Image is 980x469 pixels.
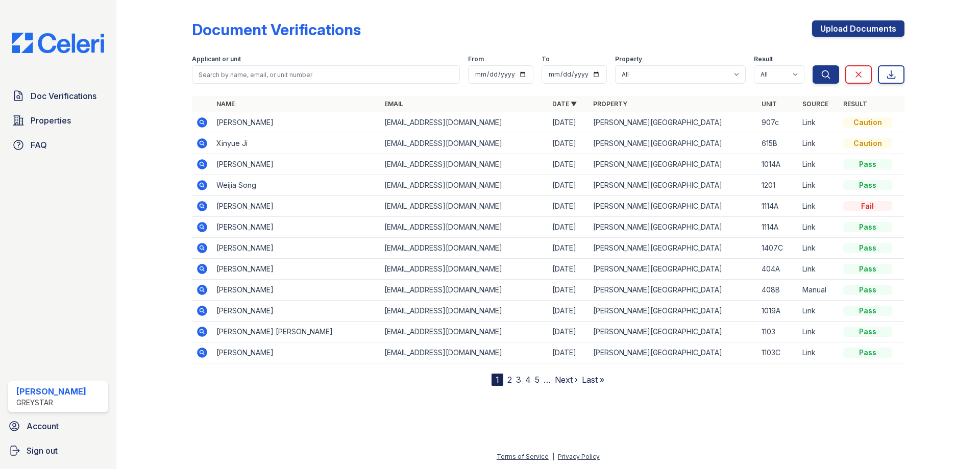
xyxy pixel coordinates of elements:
[548,238,589,259] td: [DATE]
[212,280,380,301] td: [PERSON_NAME]
[812,20,904,37] a: Upload Documents
[492,374,503,386] div: 1
[542,55,550,63] label: To
[589,133,757,154] td: [PERSON_NAME][GEOGRAPHIC_DATA]
[31,139,47,151] span: FAQ
[558,453,600,460] a: Privacy Policy
[380,133,548,154] td: [EMAIL_ADDRESS][DOMAIN_NAME]
[380,196,548,217] td: [EMAIL_ADDRESS][DOMAIN_NAME]
[555,375,578,385] a: Next ›
[757,280,798,301] td: 408B
[380,112,548,133] td: [EMAIL_ADDRESS][DOMAIN_NAME]
[384,100,403,108] a: Email
[212,322,380,342] td: [PERSON_NAME] [PERSON_NAME]
[757,217,798,238] td: 1114A
[212,112,380,133] td: [PERSON_NAME]
[507,375,512,385] a: 2
[798,196,839,217] td: Link
[843,285,892,295] div: Pass
[843,327,892,337] div: Pass
[757,322,798,342] td: 1103
[843,264,892,274] div: Pass
[4,416,112,436] a: Account
[380,154,548,175] td: [EMAIL_ADDRESS][DOMAIN_NAME]
[548,280,589,301] td: [DATE]
[843,180,892,190] div: Pass
[380,301,548,322] td: [EMAIL_ADDRESS][DOMAIN_NAME]
[589,196,757,217] td: [PERSON_NAME][GEOGRAPHIC_DATA]
[757,112,798,133] td: 907c
[380,175,548,196] td: [EMAIL_ADDRESS][DOMAIN_NAME]
[757,154,798,175] td: 1014A
[754,55,773,63] label: Result
[843,201,892,211] div: Fail
[843,348,892,358] div: Pass
[548,217,589,238] td: [DATE]
[380,238,548,259] td: [EMAIL_ADDRESS][DOMAIN_NAME]
[798,217,839,238] td: Link
[757,196,798,217] td: 1114A
[762,100,777,108] a: Unit
[31,90,96,102] span: Doc Verifications
[212,175,380,196] td: Weijia Song
[843,243,892,253] div: Pass
[798,342,839,363] td: Link
[843,117,892,128] div: Caution
[798,301,839,322] td: Link
[757,301,798,322] td: 1019A
[8,86,108,106] a: Doc Verifications
[8,135,108,155] a: FAQ
[757,259,798,280] td: 404A
[589,112,757,133] td: [PERSON_NAME][GEOGRAPHIC_DATA]
[4,440,112,461] a: Sign out
[4,33,112,53] img: CE_Logo_Blue-a8612792a0a2168367f1c8372b55b34899dd931a85d93a1a3d3e32e68fde9ad4.png
[548,196,589,217] td: [DATE]
[757,175,798,196] td: 1201
[27,445,58,457] span: Sign out
[548,133,589,154] td: [DATE]
[757,133,798,154] td: 615B
[380,259,548,280] td: [EMAIL_ADDRESS][DOMAIN_NAME]
[516,375,521,385] a: 3
[548,259,589,280] td: [DATE]
[212,342,380,363] td: [PERSON_NAME]
[548,301,589,322] td: [DATE]
[548,322,589,342] td: [DATE]
[212,259,380,280] td: [PERSON_NAME]
[380,217,548,238] td: [EMAIL_ADDRESS][DOMAIN_NAME]
[798,112,839,133] td: Link
[589,280,757,301] td: [PERSON_NAME][GEOGRAPHIC_DATA]
[589,342,757,363] td: [PERSON_NAME][GEOGRAPHIC_DATA]
[589,175,757,196] td: [PERSON_NAME][GEOGRAPHIC_DATA]
[212,217,380,238] td: [PERSON_NAME]
[16,385,86,398] div: [PERSON_NAME]
[843,100,867,108] a: Result
[552,453,554,460] div: |
[843,306,892,316] div: Pass
[380,322,548,342] td: [EMAIL_ADDRESS][DOMAIN_NAME]
[212,238,380,259] td: [PERSON_NAME]
[798,322,839,342] td: Link
[589,154,757,175] td: [PERSON_NAME][GEOGRAPHIC_DATA]
[843,138,892,149] div: Caution
[468,55,484,63] label: From
[589,238,757,259] td: [PERSON_NAME][GEOGRAPHIC_DATA]
[615,55,642,63] label: Property
[843,159,892,169] div: Pass
[798,175,839,196] td: Link
[843,222,892,232] div: Pass
[757,342,798,363] td: 1103C
[27,420,59,432] span: Account
[798,259,839,280] td: Link
[589,301,757,322] td: [PERSON_NAME][GEOGRAPHIC_DATA]
[552,100,577,108] a: Date ▼
[798,154,839,175] td: Link
[548,175,589,196] td: [DATE]
[212,133,380,154] td: Xinyue Ji
[589,322,757,342] td: [PERSON_NAME][GEOGRAPHIC_DATA]
[216,100,235,108] a: Name
[212,301,380,322] td: [PERSON_NAME]
[192,65,460,84] input: Search by name, email, or unit number
[192,55,241,63] label: Applicant or unit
